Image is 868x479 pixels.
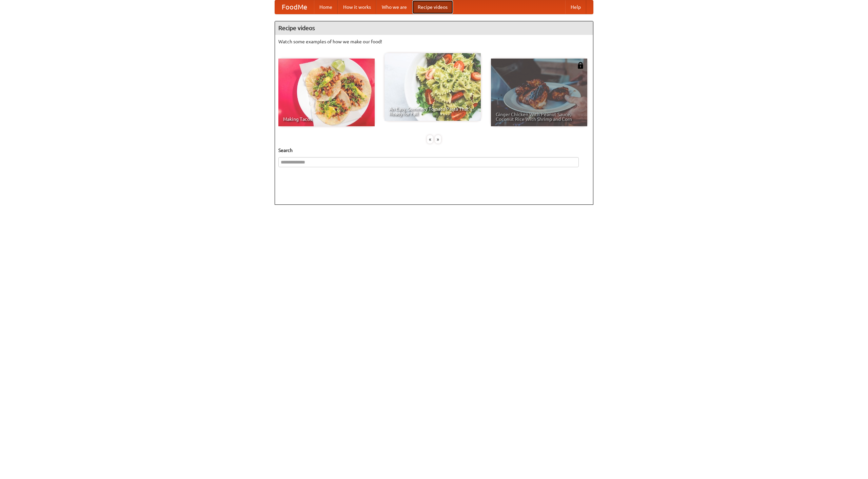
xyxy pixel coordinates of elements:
a: How it works [338,0,376,14]
h4: Recipe videos [275,21,593,35]
div: » [435,135,441,144]
h5: Search [278,147,590,154]
a: Making Tacos [278,59,375,126]
a: FoodMe [275,0,314,14]
img: 483408.png [577,62,584,69]
a: Who we are [376,0,412,14]
a: Help [565,0,586,14]
a: Home [314,0,338,14]
a: An Easy, Summery Tomato Pasta That's Ready for Fall [384,53,481,121]
span: Making Tacos [283,117,370,122]
div: « [427,135,433,144]
p: Watch some examples of how we make our food! [278,38,590,45]
span: An Easy, Summery Tomato Pasta That's Ready for Fall [389,107,476,116]
a: Recipe videos [412,0,453,14]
